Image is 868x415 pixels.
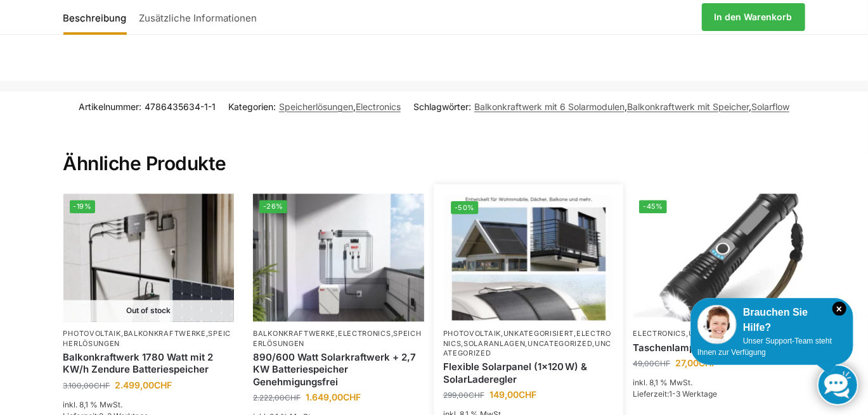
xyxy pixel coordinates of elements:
span: Artikelnummer: [79,100,216,113]
span: 1-3 Werktage [669,389,717,399]
p: , , , , , [443,329,614,358]
span: CHF [343,392,361,402]
a: Balkonkraftwerk mit Speicher [627,101,749,112]
a: Solaranlagen [463,339,525,348]
span: 4786435634-1-1 [145,101,216,112]
a: Speicherlösungen [63,329,231,347]
i: Schließen [832,302,846,316]
a: Electronics [356,101,401,112]
a: -45%Extrem Starke Taschenlampe [633,194,804,321]
a: Photovoltaik [63,329,121,338]
span: CHF [519,389,536,400]
bdi: 2.222,00 [253,393,301,402]
a: Photovoltaik [443,329,501,338]
bdi: 49,00 [633,359,670,368]
p: inkl. 8,1 % MwSt. [633,377,804,388]
bdi: 299,00 [443,390,484,400]
a: Speicherlösungen [279,101,353,112]
a: Balkonkraftwerke [124,329,206,338]
a: Balkonkraftwerk 1780 Watt mit 2 KW/h Zendure Batteriespeicher [63,351,235,376]
img: Customer service [697,305,737,344]
a: Solarflow [751,101,789,112]
p: , , [253,329,424,349]
bdi: 27,00 [675,357,716,368]
span: CHF [469,390,484,400]
p: , [633,329,804,338]
a: Balkonkraftwerk mit 6 Solarmodulen [474,101,625,112]
a: Speicherlösungen [253,329,422,347]
span: CHF [285,393,301,402]
bdi: 1.649,00 [306,392,361,402]
span: Schlagwörter: , , [413,100,789,113]
bdi: 3.100,00 [63,381,110,390]
a: Unkategorisiert [503,329,574,338]
a: -26%Steckerkraftwerk mit 2,7kwh-Speicher [253,194,424,321]
img: Zendure-solar-flow-Batteriespeicher für Balkonkraftwerke [63,194,235,321]
span: Kategorien: , [228,100,401,113]
span: CHF [94,381,110,390]
bdi: 2.499,00 [115,380,172,390]
a: Taschenlampe 100.000 Lumen [633,342,804,354]
h2: Ähnliche Produkte [63,121,805,176]
a: Balkonkraftwerke [253,329,335,338]
a: Electronics [633,329,686,338]
span: CHF [654,359,670,368]
a: Flexible Solarpanel (1×120 W) & SolarLaderegler [443,361,614,385]
a: Uncategorized [528,339,592,348]
p: , , [63,329,235,349]
a: -50%Flexible Solar Module für Wohnmobile Camping Balkon [444,195,612,321]
a: Electronics [338,329,391,338]
a: Electronics [443,329,611,347]
a: Uncategorized [443,339,612,357]
span: CHF [699,357,716,368]
img: Extrem Starke Taschenlampe [633,194,804,321]
a: Unkategorisiert [689,329,760,338]
img: Steckerkraftwerk mit 2,7kwh-Speicher [253,194,424,321]
a: -19% Out of stockZendure-solar-flow-Batteriespeicher für Balkonkraftwerke [63,194,235,321]
span: CHF [155,380,172,390]
p: inkl. 8,1 % MwSt. [63,399,235,411]
span: Unser Support-Team steht Ihnen zur Verfügung [697,337,832,357]
bdi: 149,00 [489,389,536,400]
img: Flexible Solar Module für Wohnmobile Camping Balkon [444,195,612,321]
span: Lieferzeit: [633,389,717,399]
div: Brauchen Sie Hilfe? [697,305,846,335]
a: 890/600 Watt Solarkraftwerk + 2,7 KW Batteriespeicher Genehmigungsfrei [253,351,424,388]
